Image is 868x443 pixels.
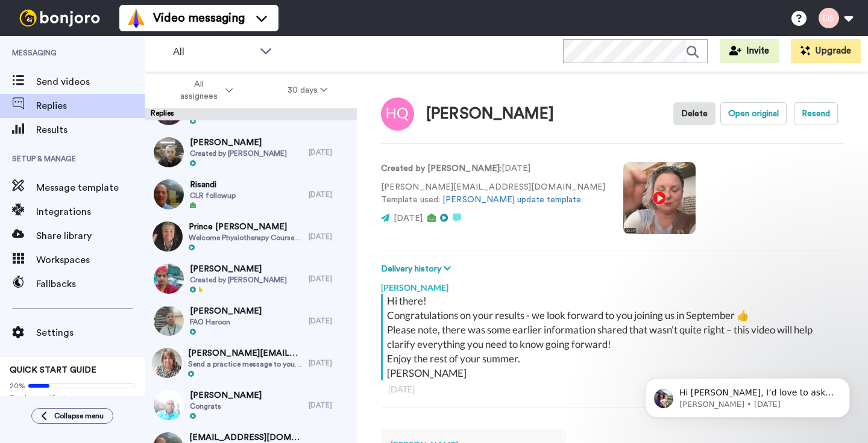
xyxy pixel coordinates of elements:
[174,78,223,102] span: All assignees
[36,229,145,243] span: Share library
[627,353,868,437] iframe: Intercom notifications message
[309,232,351,241] div: [DATE]
[54,411,104,421] span: Collapse menu
[153,10,245,26] span: Video messaging
[381,181,605,206] p: [PERSON_NAME][EMAIL_ADDRESS][DOMAIN_NAME] Template used:
[190,137,287,149] span: [PERSON_NAME]
[260,79,355,101] button: 30 days
[36,181,145,195] span: Message template
[31,408,113,424] button: Collapse menu
[381,262,454,276] button: Delivery history
[189,221,303,233] span: Prince [PERSON_NAME]
[127,8,146,28] img: vm-color.svg
[309,316,351,326] div: [DATE]
[14,10,105,26] img: bj-logo-header-white.svg
[381,276,844,294] div: [PERSON_NAME]
[190,275,287,285] span: Created by [PERSON_NAME]
[10,381,25,391] span: 20%
[36,326,145,340] span: Settings
[394,214,423,223] span: [DATE]
[145,173,357,215] a: RisandiCLR followup[DATE]
[381,163,605,175] p: : [DATE]
[190,401,262,411] span: Congrats
[153,221,183,252] img: 3289438b-b23d-4c72-be3a-584fcc502245-thumb.jpg
[190,317,262,327] span: FAO Haroon
[387,294,841,380] div: Hi there! Congratulations on your results - we look forward to you joining us in September 👍 Plea...
[426,105,554,123] div: [PERSON_NAME]
[190,149,287,158] span: Created by [PERSON_NAME]
[188,359,303,369] span: Send a practice message to yourself
[154,179,184,209] img: 33d9a89e-919b-453e-a45a-bf788fb7678e-thumb.jpg
[36,253,145,267] span: Workspaces
[36,99,145,113] span: Replies
[173,45,254,59] span: All
[720,102,787,125] button: Open original
[720,39,779,63] button: Invite
[188,347,303,359] span: [PERSON_NAME][EMAIL_ADDRESS][PERSON_NAME][DOMAIN_NAME]
[10,366,96,374] span: QUICK START GUIDE
[791,39,861,63] button: Upgrade
[145,258,357,300] a: [PERSON_NAME]Created by [PERSON_NAME][DATE]
[190,191,236,200] span: CLR followup
[794,102,838,125] button: Resend
[36,75,145,89] span: Send videos
[309,358,351,368] div: [DATE]
[147,73,260,107] button: All assignees
[190,305,262,317] span: [PERSON_NAME]
[36,277,145,291] span: Fallbacks
[154,390,184,420] img: 75364cf7-7557-4ced-9b0f-b146d891accc-thumb.jpg
[36,123,145,137] span: Results
[145,300,357,342] a: [PERSON_NAME]FAO Haroon[DATE]
[309,147,351,157] div: [DATE]
[10,393,135,403] span: Send yourself a test
[189,233,303,243] span: Welcome Physiotherapy Course [GEOGRAPHIC_DATA]
[154,264,184,294] img: 0d0302dc-0a7f-44cd-a0a5-8dad1a32a5b6-thumb.jpg
[442,196,581,204] a: [PERSON_NAME] update template
[145,131,357,173] a: [PERSON_NAME]Created by [PERSON_NAME][DATE]
[190,389,262,401] span: [PERSON_NAME]
[673,102,715,125] button: Delete
[145,342,357,384] a: [PERSON_NAME][EMAIL_ADDRESS][PERSON_NAME][DOMAIN_NAME]Send a practice message to yourself[DATE]
[190,263,287,275] span: [PERSON_NAME]
[36,205,145,219] span: Integrations
[152,348,182,378] img: 302847df-ee79-416a-be10-e70b379c65ff-thumb.jpg
[309,190,351,199] div: [DATE]
[145,384,357,426] a: [PERSON_NAME]Congrats[DATE]
[154,306,184,336] img: 3fd26674-e65b-43ad-a6e6-ba8d5ce001d8-thumb.jpg
[309,274,351,283] div: [DATE]
[388,383,837,395] div: [DATE]
[190,179,236,191] span: Risandi
[381,164,500,173] strong: Created by [PERSON_NAME]
[309,400,351,410] div: [DATE]
[154,137,184,167] img: 279dd98c-2279-4dd9-a28d-6a7634cae714-thumb.jpg
[145,108,357,120] div: Replies
[381,98,414,131] img: Image of Hilda Quaidoo
[145,215,357,258] a: Prince [PERSON_NAME]Welcome Physiotherapy Course [GEOGRAPHIC_DATA][DATE]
